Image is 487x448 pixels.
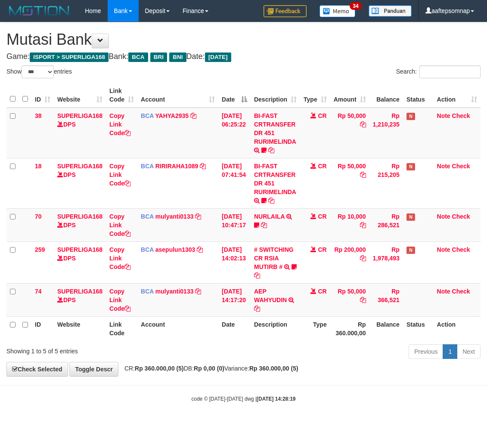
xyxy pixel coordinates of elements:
[54,108,106,158] td: DPS
[194,365,224,372] strong: Rp 0,00 (0)
[141,112,154,119] span: BCA
[150,53,167,62] span: BRI
[369,316,403,341] th: Balance
[54,158,106,208] td: DPS
[109,246,130,270] a: Copy Link Code
[360,222,366,229] a: Copy Rp 10,000 to clipboard
[369,5,412,17] img: panduan.png
[318,246,326,253] span: CR
[69,362,118,377] a: Toggle Descr
[54,316,106,341] th: Website
[218,208,251,241] td: [DATE] 10:47:17
[155,246,195,253] a: asepulun1303
[218,316,251,341] th: Date
[406,247,415,254] span: Has Note
[6,362,68,377] a: Check Selected
[437,213,450,220] a: Note
[452,112,470,119] a: Check
[251,83,300,108] th: Description: activate to sort column ascending
[318,213,326,220] span: CR
[300,83,330,108] th: Type: activate to sort column ascending
[434,316,481,341] th: Action
[254,288,287,303] a: AEP WAHYUDIN
[330,158,369,208] td: Rp 50,000
[443,344,457,359] a: 1
[254,246,294,270] a: # SWITCHING CR RSIA MUTIRB #
[109,288,130,312] a: Copy Link Code
[268,147,274,154] a: Copy BI-FAST CRTRANSFER DR 451 RURIMELINDA to clipboard
[396,65,481,78] label: Search:
[35,163,42,170] span: 18
[35,246,45,253] span: 259
[360,121,366,128] a: Copy Rp 50,000 to clipboard
[169,53,186,62] span: BNI
[437,288,450,295] a: Note
[330,208,369,241] td: Rp 10,000
[406,163,415,170] span: Has Note
[57,163,102,170] a: SUPERLIGA168
[218,158,251,208] td: [DATE] 07:41:54
[360,255,366,262] a: Copy Rp 200,000 to clipboard
[35,288,42,295] span: 74
[155,112,189,119] a: YAHYA2935
[452,163,470,170] a: Check
[251,316,300,341] th: Description
[369,108,403,158] td: Rp 1,210,235
[300,316,330,341] th: Type
[192,396,296,402] small: code © [DATE]-[DATE] dwg |
[330,83,369,108] th: Amount: activate to sort column ascending
[6,4,72,17] img: MOTION_logo.png
[22,65,54,78] select: Showentries
[195,213,201,220] a: Copy mulyanti0133 to clipboard
[141,288,154,295] span: BCA
[218,83,251,108] th: Date: activate to sort column descending
[457,344,481,359] a: Next
[128,53,148,62] span: BCA
[218,241,251,283] td: [DATE] 14:02:13
[6,343,196,355] div: Showing 1 to 5 of 5 entries
[406,213,415,221] span: Has Note
[141,213,154,220] span: BCA
[205,53,231,62] span: [DATE]
[406,113,415,120] span: Has Note
[54,283,106,316] td: DPS
[249,365,298,372] strong: Rp 360.000,00 (5)
[350,2,361,10] span: 34
[251,108,300,158] td: BI-FAST CRTRANSFER DR 451 RURIMELINDA
[369,83,403,108] th: Balance
[195,288,201,295] a: Copy mulyanti0133 to clipboard
[190,112,196,119] a: Copy YAHYA2935 to clipboard
[54,83,106,108] th: Website: activate to sort column ascending
[409,344,443,359] a: Previous
[369,158,403,208] td: Rp 215,205
[360,171,366,178] a: Copy Rp 50,000 to clipboard
[254,213,285,220] a: NURLAILA
[318,112,326,119] span: CR
[403,316,434,341] th: Status
[452,213,470,220] a: Check
[330,283,369,316] td: Rp 50,000
[251,158,300,208] td: BI-FAST CRTRANSFER DR 451 RURIMELINDA
[369,241,403,283] td: Rp 1,978,493
[254,305,260,312] a: Copy AEP WAHYUDIN to clipboard
[57,288,102,295] a: SUPERLIGA168
[330,108,369,158] td: Rp 50,000
[403,83,434,108] th: Status
[54,208,106,241] td: DPS
[106,316,137,341] th: Link Code
[31,83,54,108] th: ID: activate to sort column ascending
[135,365,184,372] strong: Rp 360.000,00 (5)
[141,246,154,253] span: BCA
[35,213,42,220] span: 70
[141,163,154,170] span: BCA
[6,53,481,61] h4: Game: Bank: Date:
[261,222,267,229] a: Copy NURLAILA to clipboard
[318,163,326,170] span: CR
[319,5,356,17] img: Button%20Memo.svg
[330,241,369,283] td: Rp 200,000
[452,246,470,253] a: Check
[200,163,206,170] a: Copy RIRIRAHA1089 to clipboard
[30,53,109,62] span: ISPORT > SUPERLIGA168
[109,163,130,187] a: Copy Link Code
[57,112,102,119] a: SUPERLIGA168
